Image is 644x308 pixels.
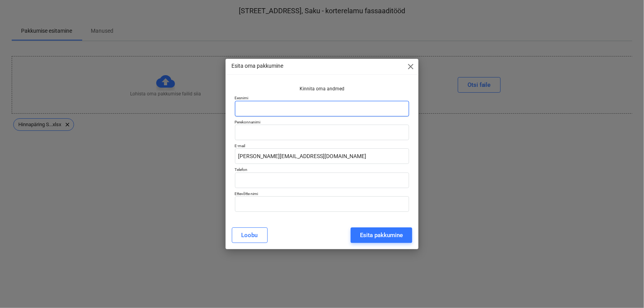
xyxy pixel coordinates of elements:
p: Ettevõtte nimi [235,191,409,196]
button: Loobu [232,227,268,243]
p: Esita oma pakkumine [232,62,284,70]
p: Perekonnanimi [235,120,409,125]
span: close [406,62,415,71]
div: Esita pakkumine [360,230,403,240]
p: Kinnita oma andmed [235,86,409,92]
div: Loobu [242,230,258,240]
button: Esita pakkumine [351,227,412,243]
p: Telefon [235,167,409,172]
p: E-mail [235,143,409,148]
p: Eesnimi [235,95,409,100]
